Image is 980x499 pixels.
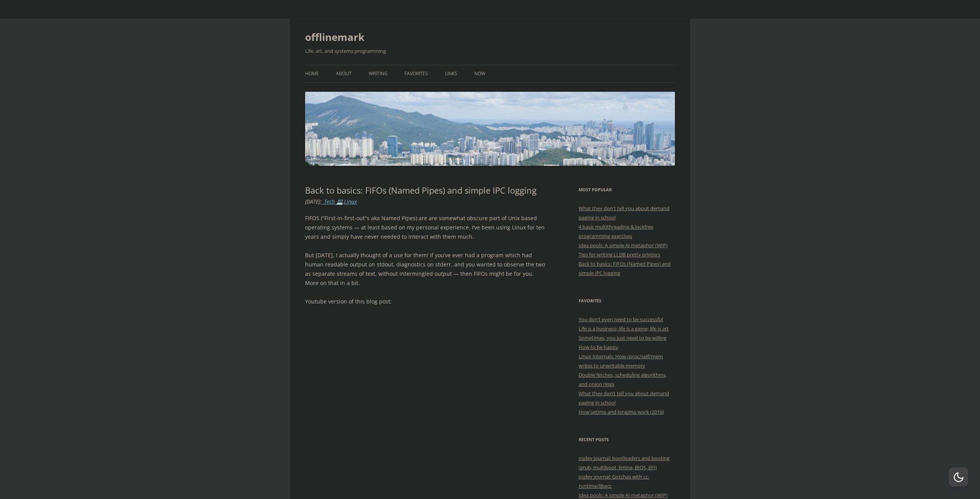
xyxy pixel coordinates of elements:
h3: Recent Posts [579,435,675,444]
h3: Favorites [579,296,675,305]
a: Tips for writing LLDB pretty printers [579,251,660,258]
a: Life is a business; life is a game; life is art [579,325,669,332]
p: FIFOS (“First-in-first-out”s aka Named Pipes) are are somewhat obscure part of Unix based operati... [305,214,546,241]
a: Now [474,65,485,82]
i: : , [305,198,357,205]
a: What they don’t tell you about demand paging in school [579,390,669,406]
a: How setjmp and longjmp work (2016) [579,408,664,415]
a: About [336,65,352,82]
a: Home [305,65,319,82]
a: What they don't tell you about demand paging in school [579,205,670,221]
time: [DATE] [305,198,320,205]
img: offlinemark [305,92,675,166]
a: How to be happy [579,344,618,351]
h3: Most Popular [579,185,675,194]
a: offlinemark [305,28,364,46]
a: You don’t even need to be successful [579,316,663,323]
iframe: FIFO basics & simple IPC logger [305,315,546,496]
a: Idea pools: A simple AI metaphor (WIP) [579,492,668,499]
a: Linux [344,198,357,205]
p: Youtube version of this blog post: [305,297,546,306]
a: Favorites [404,65,428,82]
a: Linux Internals: How /proc/self/mem writes to unwritable memory [579,353,663,369]
a: Links [445,65,457,82]
a: osdev journal: Gotchas with cc-runtime/libgcc [579,473,649,489]
h2: Life, art, and systems programming [305,46,675,56]
a: Back to basics: FIFOs (Named Pipes) and simple IPC logging [579,260,671,276]
h1: Back to basics: FIFOs (Named Pipes) and simple IPC logging [305,185,546,195]
a: Writing [369,65,388,82]
a: Sometimes, you just need to be willing [579,334,666,341]
a: osdev journal: bootloaders and booting (grub, multiboot, limine, BIOS, EFI) [579,455,670,471]
p: But [DATE], I actually thought of a use for them! If you’ve ever had a program which had human re... [305,251,546,288]
a: 4 basic multithreading & lockfree programming exercises [579,223,653,239]
a: Double fetches, scheduling algorithms, and onion rings [579,371,667,388]
a: Idea pools: A simple AI metaphor (WIP) [579,242,668,249]
a: _Tech 💻 [322,198,343,205]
